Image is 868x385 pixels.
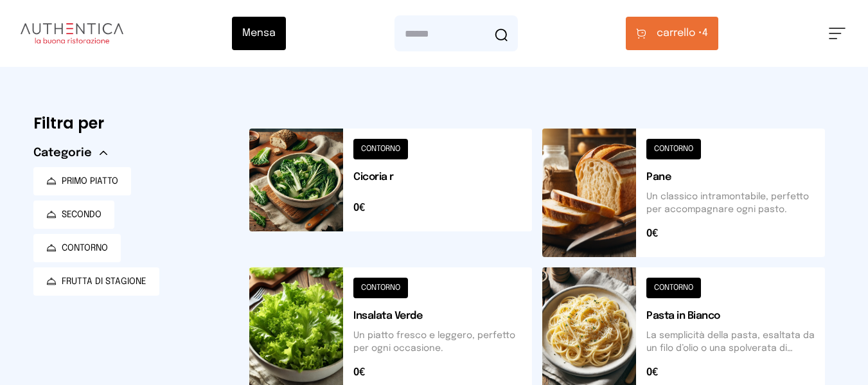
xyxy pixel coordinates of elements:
button: SECONDO [33,201,114,229]
button: Categorie [33,144,107,162]
span: carrello • [657,26,702,41]
span: PRIMO PIATTO [62,175,118,188]
button: PRIMO PIATTO [33,167,131,195]
button: CONTORNO [33,234,121,262]
h6: Filtra per [33,113,229,134]
button: carrello •4 [626,17,718,50]
img: logo.8f33a47.png [21,23,123,44]
button: FRUTTA DI STAGIONE [33,267,159,296]
span: Categorie [33,144,92,162]
button: Mensa [232,17,286,50]
span: FRUTTA DI STAGIONE [62,275,146,288]
span: CONTORNO [62,242,108,255]
span: 4 [657,26,708,41]
span: SECONDO [62,208,102,221]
